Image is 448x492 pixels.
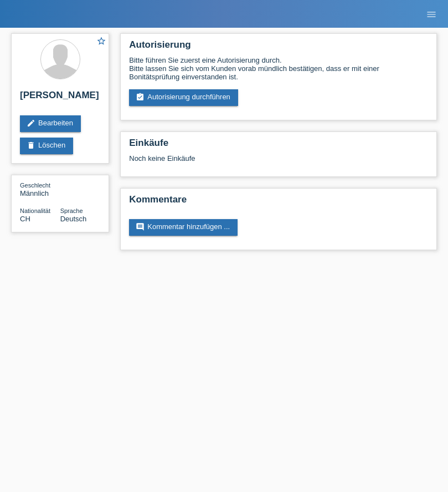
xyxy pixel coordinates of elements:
span: Sprache [60,207,83,214]
i: assignment_turned_in [136,93,145,102]
h2: Einkäufe [129,138,428,154]
div: Männlich [20,181,60,197]
i: edit [27,119,35,128]
a: star_border [96,36,106,48]
i: menu [426,9,437,20]
i: star_border [96,36,106,46]
a: assignment_turned_inAutorisierung durchführen [129,89,238,106]
a: editBearbeiten [20,115,81,132]
h2: [PERSON_NAME] [20,90,100,106]
a: deleteLöschen [20,138,73,154]
i: comment [136,222,145,231]
h2: Kommentare [129,194,428,211]
span: Nationalität [20,207,50,214]
h2: Autorisierung [129,39,428,56]
a: menu [420,11,442,17]
i: delete [27,141,35,150]
a: commentKommentar hinzufügen ... [129,219,238,236]
span: Schweiz [20,215,30,223]
span: Deutsch [60,215,87,223]
div: Noch keine Einkäufe [129,154,428,171]
div: Bitte führen Sie zuerst eine Autorisierung durch. Bitte lassen Sie sich vom Kunden vorab mündlich... [129,56,428,81]
span: Geschlecht [20,182,50,189]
